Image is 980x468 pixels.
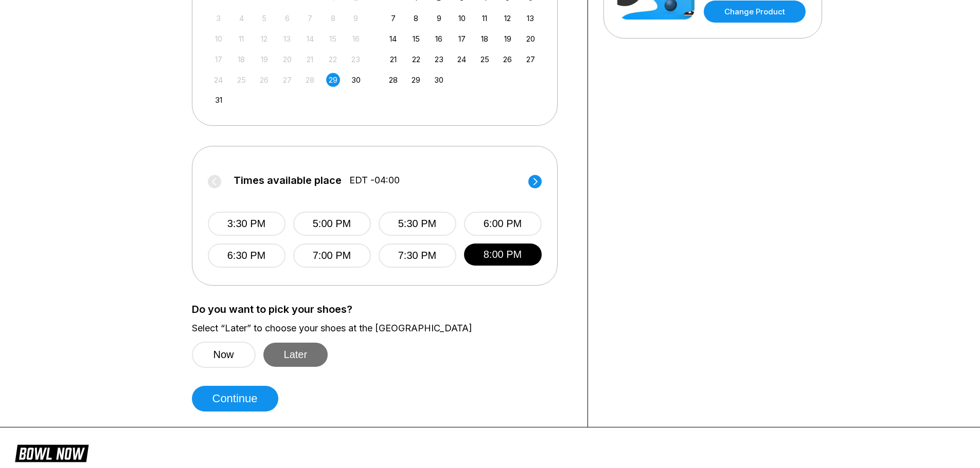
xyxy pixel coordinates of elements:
div: Choose Saturday, September 20th, 2025 [524,32,538,46]
div: Not available Tuesday, August 12th, 2025 [257,32,271,46]
div: Not available Monday, August 4th, 2025 [235,11,248,25]
div: Choose Sunday, August 31st, 2025 [211,93,225,107]
div: Not available Wednesday, August 13th, 2025 [280,32,294,46]
div: Not available Thursday, August 28th, 2025 [303,73,317,87]
div: Not available Tuesday, August 19th, 2025 [257,52,271,66]
div: Not available Monday, August 25th, 2025 [235,73,248,87]
button: 3:30 PM [208,212,286,236]
div: Choose Wednesday, September 24th, 2025 [455,52,469,66]
div: Choose Sunday, September 21st, 2025 [386,52,400,66]
div: Not available Sunday, August 3rd, 2025 [211,11,225,25]
div: Not available Wednesday, August 20th, 2025 [280,52,294,66]
div: Not available Friday, August 15th, 2025 [326,32,340,46]
div: Choose Sunday, September 14th, 2025 [386,32,400,46]
button: 6:30 PM [208,244,286,268]
div: Not available Tuesday, August 5th, 2025 [257,11,271,25]
div: Not available Friday, August 22nd, 2025 [326,52,340,66]
div: Choose Friday, September 12th, 2025 [501,11,514,25]
div: Choose Tuesday, September 30th, 2025 [432,73,446,87]
div: Choose Saturday, September 13th, 2025 [524,11,538,25]
button: 6:00 PM [464,212,542,236]
div: Choose Friday, September 19th, 2025 [501,32,514,46]
div: Not available Saturday, August 9th, 2025 [349,11,363,25]
div: Not available Saturday, August 23rd, 2025 [349,52,363,66]
div: Choose Wednesday, September 10th, 2025 [455,11,469,25]
div: Choose Monday, September 15th, 2025 [409,32,423,46]
div: Not available Friday, August 8th, 2025 [326,11,340,25]
div: Choose Wednesday, September 17th, 2025 [455,32,469,46]
a: Change Product [704,1,806,23]
div: Not available Sunday, August 10th, 2025 [211,32,225,46]
button: 7:30 PM [379,244,456,268]
div: Not available Tuesday, August 26th, 2025 [257,73,271,87]
div: Choose Friday, September 26th, 2025 [501,52,514,66]
div: Choose Saturday, August 30th, 2025 [349,73,363,87]
div: Choose Monday, September 29th, 2025 [409,73,423,87]
div: Not available Saturday, August 16th, 2025 [349,32,363,46]
div: Not available Wednesday, August 27th, 2025 [280,73,294,87]
div: Not available Thursday, August 7th, 2025 [303,11,317,25]
button: Continue [192,386,278,411]
div: Not available Sunday, August 17th, 2025 [211,52,225,66]
div: Not available Monday, August 11th, 2025 [235,32,248,46]
div: Choose Sunday, September 7th, 2025 [386,11,400,25]
button: 7:00 PM [293,244,371,268]
div: Choose Sunday, September 28th, 2025 [386,73,400,87]
label: Select “Later” to choose your shoes at the [GEOGRAPHIC_DATA] [192,323,572,334]
div: Choose Monday, September 8th, 2025 [409,11,423,25]
div: Not available Monday, August 18th, 2025 [235,52,248,66]
div: Choose Thursday, September 25th, 2025 [478,52,492,66]
div: Choose Tuesday, September 16th, 2025 [432,32,446,46]
div: Not available Thursday, August 14th, 2025 [303,32,317,46]
button: Now [192,342,256,368]
div: Choose Thursday, September 11th, 2025 [478,11,492,25]
button: 8:00 PM [464,244,542,266]
div: Choose Saturday, September 27th, 2025 [524,52,538,66]
button: Later [263,343,328,367]
div: Choose Monday, September 22nd, 2025 [409,52,423,66]
div: Not available Thursday, August 21st, 2025 [303,52,317,66]
div: Choose Tuesday, September 23rd, 2025 [432,52,446,66]
button: 5:30 PM [379,212,456,236]
button: 5:00 PM [293,212,371,236]
span: Times available place [234,175,342,186]
div: Choose Thursday, September 18th, 2025 [478,32,492,46]
span: EDT -04:00 [349,175,400,186]
div: Not available Sunday, August 24th, 2025 [211,73,225,87]
label: Do you want to pick your shoes? [192,304,572,315]
div: Choose Tuesday, September 9th, 2025 [432,11,446,25]
div: Not available Wednesday, August 6th, 2025 [280,11,294,25]
div: Choose Friday, August 29th, 2025 [326,73,340,87]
